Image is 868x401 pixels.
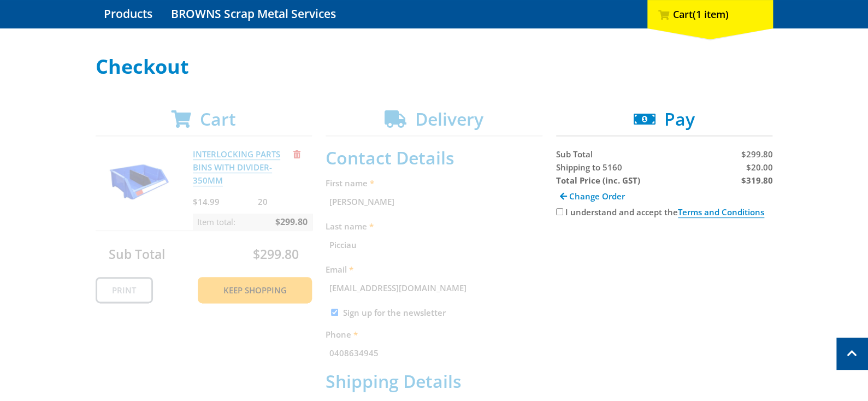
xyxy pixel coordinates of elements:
strong: $319.80 [741,175,772,186]
span: Pay [664,107,695,131]
span: Sub Total [556,149,593,160]
span: $20.00 [746,162,772,173]
span: Change Order [569,191,625,202]
span: (1 item) [693,8,729,21]
strong: Total Price (inc. GST) [556,175,640,186]
a: Terms and Conditions [678,207,764,218]
h1: Checkout [96,56,773,78]
input: Please accept the terms and conditions. [556,208,563,215]
span: $299.80 [741,149,772,160]
a: Change Order [556,187,629,205]
span: Shipping to 5160 [556,162,622,173]
label: I understand and accept the [565,207,764,218]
